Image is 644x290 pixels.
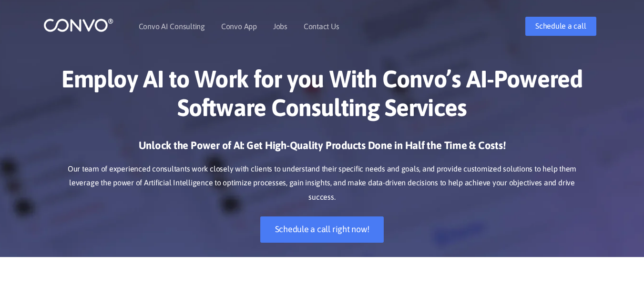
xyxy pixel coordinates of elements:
[139,22,205,30] a: Convo AI Consulting
[260,216,384,243] a: Schedule a call right now!
[221,22,257,30] a: Convo App
[273,22,287,30] a: Jobs
[304,22,339,30] a: Contact Us
[58,139,587,160] h3: Unlock the Power of AI: Get High-Quality Products Done in Half the Time & Costs!
[58,162,587,205] p: Our team of experienced consultants work closely with clients to understand their specific needs ...
[525,17,596,36] a: Schedule a call
[43,18,113,32] img: logo_1.png
[58,64,587,129] h1: Employ AI to Work for you With Convo’s AI-Powered Software Consulting Services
